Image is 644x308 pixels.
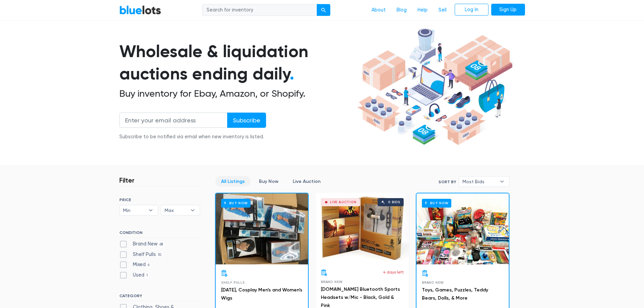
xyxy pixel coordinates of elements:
h6: PRICE [119,197,200,202]
input: Subscribe [227,113,266,128]
a: [DATE], Cosplay Men's and Women's Wigs [221,287,302,301]
a: BlueLots [119,5,161,15]
h6: Buy Now [221,199,251,207]
a: Sell [433,4,452,17]
span: Most Bids [462,176,496,187]
b: ▾ [186,205,200,215]
label: Sort By [438,179,456,185]
a: Blog [391,4,412,17]
h6: Buy Now [422,199,451,207]
img: hero-ee84e7d0318cb26816c560f6b4441b76977f77a177738b4e94f68c95b2b83dbb.png [355,25,515,148]
h2: Buy inventory for Ebay, Amazon, or Shopify. [119,88,355,99]
input: Enter your email address [119,113,228,128]
a: Sign Up [491,4,525,16]
div: 0 bids [388,200,400,204]
a: Buy Now [216,193,308,264]
a: Log In [455,4,488,16]
a: Buy Now [253,176,284,187]
a: Live Auction [287,176,326,187]
input: Search for inventory [202,4,317,16]
span: 1 [144,273,150,278]
a: Buy Now [416,193,509,264]
label: Used [119,271,150,279]
span: Max [165,205,187,215]
p: 4 days left [383,269,404,275]
a: All Listings [215,176,251,187]
span: Min [123,205,145,215]
b: ▾ [495,176,509,187]
div: Live Auction [330,200,357,204]
a: Live Auction 0 bids [315,193,409,264]
a: Help [412,4,433,17]
label: Mixed [119,261,152,268]
h6: CONDITION [119,230,200,238]
a: Toys, Games, Puzzles, Teddy Bears, Dolls, & More [422,287,488,301]
a: About [366,4,391,17]
b: ▾ [144,205,158,215]
span: 68 [158,242,165,247]
label: Brand New [119,240,165,248]
div: Subscribe to be notified via email when new inventory is listed. [119,133,266,141]
span: 10 [156,252,164,258]
span: Brand New [321,280,343,284]
label: Shelf Pulls [119,251,164,258]
h1: Wholesale & liquidation auctions ending daily [119,40,355,85]
h6: CATEGORY [119,293,200,301]
span: . [290,64,294,84]
span: Brand New [422,281,444,284]
h3: Filter [119,176,135,184]
span: Shelf Pulls [221,281,245,284]
span: 6 [146,263,152,268]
